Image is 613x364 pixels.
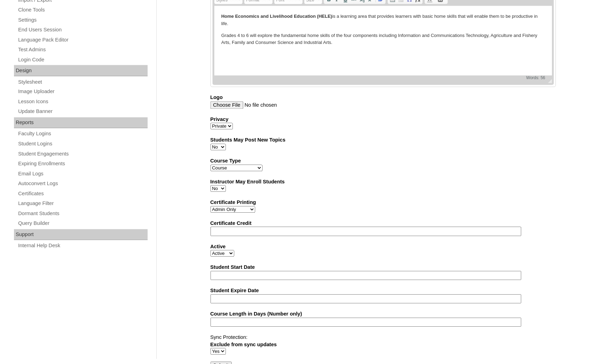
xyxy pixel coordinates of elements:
[17,219,148,228] a: Query Builder
[211,243,556,251] label: Active
[17,160,148,168] a: Expiring Enrollments
[211,116,556,123] label: Privacy
[14,117,148,129] div: Reports
[211,311,556,318] label: Course Length in Days (Number only)
[544,79,552,83] span: Resize
[14,229,148,241] div: Support
[17,210,148,218] a: Dormant Students
[17,98,148,106] a: Lesson Icons
[17,78,148,86] a: Stylesheet
[17,25,148,34] a: End Users Session
[17,107,148,116] a: Update Banner
[17,242,148,250] a: Internal Help Desk
[17,36,148,44] a: Language Pack Editor
[211,264,556,271] label: Student Start Date
[211,158,556,165] label: Course Type
[214,6,552,76] iframe: Rich Text Editor, Description
[17,199,148,208] a: Language Filter
[17,88,148,96] a: Image Uploader
[211,179,556,186] label: Instructor May Enroll Students
[17,55,148,64] a: Login Code
[17,6,148,14] a: Clone Tools
[17,190,148,198] a: Certificates
[17,130,148,138] a: Faculty Logins
[17,140,148,149] a: Student Logins
[17,170,148,179] a: Email Logs
[525,75,547,80] span: Words: 56
[17,45,148,54] a: Test Admins
[525,75,547,80] div: Statistics
[211,287,556,295] label: Student Expire Date
[211,220,556,227] label: Certificate Credit
[17,16,148,24] a: Settings
[211,341,556,349] label: Exclude from sync updates
[17,180,148,188] a: Autoconvert Logs
[211,94,556,101] label: Logo
[14,65,148,76] div: Design
[17,150,148,159] a: Student Engagements
[211,137,556,144] label: Students May Post New Topics
[211,199,556,206] label: Certificate Printing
